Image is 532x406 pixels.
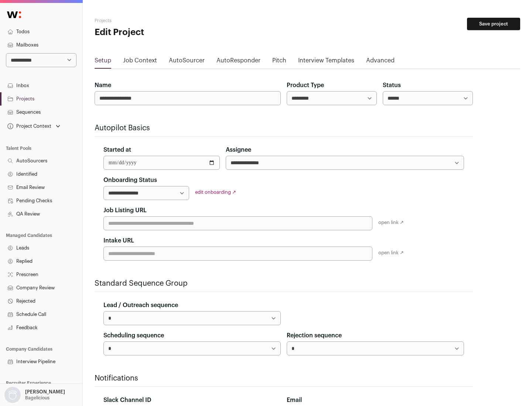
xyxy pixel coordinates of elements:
[3,7,25,22] img: Wellfound
[95,278,473,289] h2: Standard Sequence Group
[4,387,21,403] img: nopic.png
[287,396,464,405] div: Email
[226,145,251,154] label: Assignee
[25,395,50,401] p: Bagelicious
[6,123,51,129] div: Project Context
[216,56,260,68] a: AutoResponder
[95,81,111,90] label: Name
[95,56,111,68] a: Setup
[103,236,134,245] label: Intake URL
[95,18,236,24] h2: Projects
[103,331,164,340] label: Scheduling sequence
[467,18,520,30] button: Save project
[103,396,151,405] label: Slack Channel ID
[25,389,65,395] p: [PERSON_NAME]
[95,27,236,38] h1: Edit Project
[383,81,401,90] label: Status
[103,176,157,185] label: Onboarding Status
[287,331,342,340] label: Rejection sequence
[195,190,236,195] a: edit onboarding ↗
[169,56,205,68] a: AutoSourcer
[103,301,178,310] label: Lead / Outreach sequence
[272,56,286,68] a: Pitch
[123,56,157,68] a: Job Context
[3,387,66,403] button: Open dropdown
[103,145,131,154] label: Started at
[95,373,473,383] h2: Notifications
[298,56,354,68] a: Interview Templates
[287,81,324,90] label: Product Type
[6,121,62,131] button: Open dropdown
[366,56,395,68] a: Advanced
[95,123,473,133] h2: Autopilot Basics
[103,206,147,215] label: Job Listing URL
